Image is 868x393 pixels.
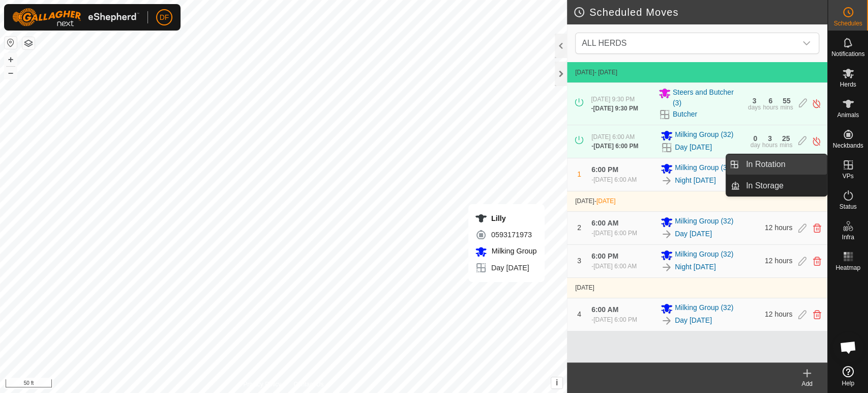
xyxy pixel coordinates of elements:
div: 55 [783,97,791,104]
div: mins [780,104,793,110]
div: - [591,104,638,113]
div: 3 [768,135,772,142]
div: day [750,142,760,148]
li: In Storage [726,176,827,196]
a: Privacy Policy [243,380,281,389]
span: - [594,198,616,205]
span: [DATE] 6:00 AM [593,176,637,183]
span: Herds [840,81,856,88]
a: Day [DATE] [675,229,712,239]
div: - [591,229,637,238]
span: In Storage [746,180,784,192]
button: i [551,377,562,388]
div: - [591,175,637,184]
span: [DATE] [575,198,594,205]
span: Milking Group (32) [675,216,733,228]
div: - [591,142,638,151]
div: hours [763,104,778,110]
span: 6:00 PM [591,252,618,260]
span: Heatmap [835,265,860,271]
a: Day [DATE] [675,315,712,326]
button: + [5,53,17,66]
span: 1 [577,170,581,178]
a: Help [828,362,868,390]
span: VPs [842,173,853,179]
img: To [661,228,673,240]
span: ALL HERDS [578,33,796,53]
span: 4 [577,310,581,318]
span: - [DATE] [594,69,617,76]
span: DF [160,12,169,23]
div: 3 [753,97,757,104]
div: - [591,262,637,271]
span: Steers and Butcher (3) [673,87,742,108]
span: 12 hours [765,223,792,232]
li: In Rotation [726,154,827,175]
span: [DATE] [575,284,594,291]
span: [DATE] 9:30 PM [591,96,635,103]
img: To [661,315,673,327]
span: In Rotation [746,158,785,171]
span: Schedules [833,20,862,26]
a: Night [DATE] [675,262,716,272]
div: 0 [753,135,757,142]
span: 6:00 AM [591,305,618,314]
a: In Rotation [740,154,827,175]
span: Help [842,380,854,386]
div: Add [787,379,827,388]
span: Milking Group (32) [675,249,733,261]
div: Day [DATE] [475,262,537,274]
img: To [661,261,673,273]
span: Infra [842,234,854,240]
div: 25 [782,135,790,142]
span: Status [839,204,856,210]
a: Butcher [673,109,697,120]
button: – [5,67,17,79]
span: [DATE] 6:00 PM [593,316,637,323]
span: i [556,378,558,387]
span: [DATE] [596,198,616,205]
div: Lilly [475,212,537,224]
span: Milking Group (32) [675,302,733,315]
span: 6:00 PM [591,165,618,174]
div: hours [762,142,777,148]
span: 6:00 AM [591,219,618,227]
span: [DATE] 6:00 PM [593,230,637,237]
a: Night [DATE] [675,175,716,186]
span: 3 [577,257,581,265]
button: Reset Map [5,37,17,49]
img: Turn off schedule move [812,98,821,109]
span: [DATE] 6:00 AM [591,133,635,141]
div: 6 [768,97,772,104]
img: Gallagher Logo [12,8,139,26]
h2: Scheduled Moves [573,6,827,18]
span: Milking Group [489,247,537,255]
img: Turn off schedule move [812,136,821,147]
span: Milking Group (32) [675,162,733,175]
button: Map Layers [22,37,35,49]
span: Neckbands [832,143,863,149]
span: 12 hours [765,257,792,265]
div: days [748,104,761,110]
a: In Storage [740,176,827,196]
span: ALL HERDS [582,39,626,47]
span: [DATE] 6:00 AM [593,263,637,270]
a: Contact Us [293,380,323,389]
div: dropdown trigger [796,33,817,53]
span: [DATE] 9:30 PM [593,105,638,112]
div: mins [780,142,792,148]
div: - [591,315,637,324]
span: [DATE] [575,69,594,76]
div: 0593171973 [475,229,537,241]
div: Open chat [833,332,863,362]
span: 2 [577,223,581,232]
img: To [661,175,673,187]
span: Animals [837,112,859,118]
span: [DATE] 6:00 PM [593,143,638,150]
span: 12 hours [765,310,792,318]
span: Notifications [831,51,864,57]
a: Day [DATE] [675,142,712,153]
span: Milking Group (32) [675,129,733,142]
